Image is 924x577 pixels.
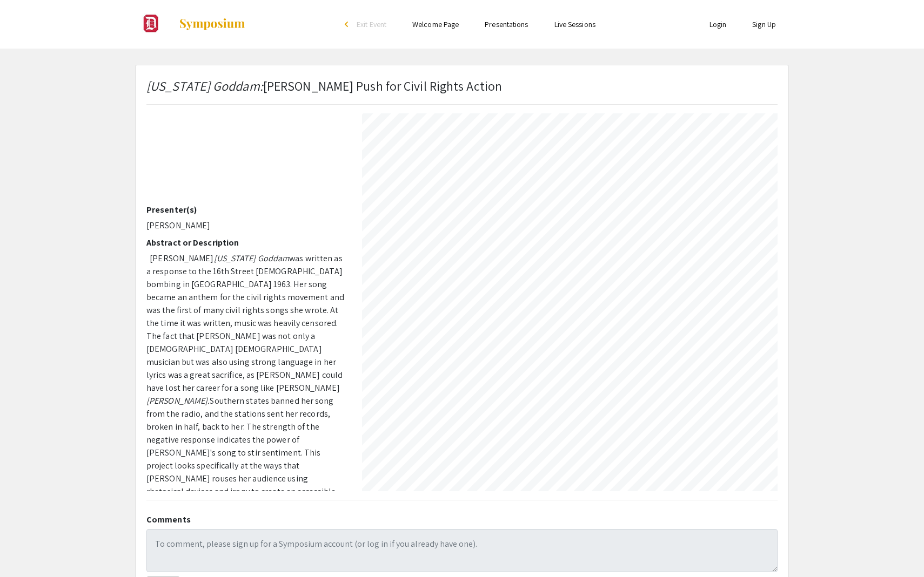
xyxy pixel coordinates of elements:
[146,237,346,248] h2: Abstract or Description
[485,19,528,29] a: Presentations
[554,19,595,29] a: Live Sessions
[146,219,346,232] p: [PERSON_NAME]
[146,205,346,215] h2: Presenter(s)
[146,514,778,525] h2: Comments
[8,528,46,569] iframe: Chat
[150,253,213,264] span: [PERSON_NAME]
[146,76,502,96] p: [PERSON_NAME] Push for Civil Rights Action
[709,19,727,29] a: Login
[135,11,246,38] a: Undergraduate Research & Scholarship Symposium
[146,65,346,205] iframe: Ryssa Ezykowsky's Research Poster
[357,19,386,29] span: Exit Event
[146,395,210,406] em: [PERSON_NAME].
[135,11,168,38] img: Undergraduate Research & Scholarship Symposium
[412,19,459,29] a: Welcome Page
[146,395,336,523] span: Southern states banned her song from the radio, and the stations sent her records, broken in half...
[146,253,344,393] span: was written as a response to the 16th Street [DEMOGRAPHIC_DATA] bombing in [GEOGRAPHIC_DATA] 1963...
[345,21,351,28] div: arrow_back_ios
[146,77,263,94] em: [US_STATE] Goddam:
[752,19,776,29] a: Sign Up
[214,253,290,264] em: [US_STATE] Goddam
[178,18,246,31] img: Symposium by ForagerOne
